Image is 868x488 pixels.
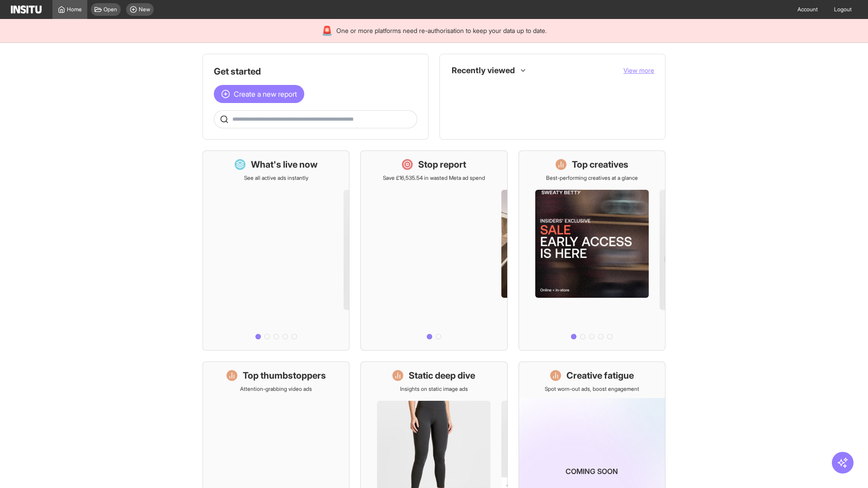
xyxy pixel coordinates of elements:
span: Home [67,6,82,13]
p: Save £16,535.54 in wasted Meta ad spend [383,174,485,182]
span: One or more platforms need re-authorisation to keep your data up to date. [336,26,547,35]
h1: Stop report [418,158,466,171]
span: Open [104,6,117,13]
a: What's live nowSee all active ads instantly [203,150,349,351]
button: Create a new report [214,85,304,103]
h1: What's live now [251,158,318,171]
span: Create a new report [234,89,297,99]
p: Best-performing creatives at a glance [546,174,638,182]
h1: Static deep dive [409,369,475,382]
h1: Get started [214,65,417,78]
div: 🚨 [321,24,333,37]
a: Top creativesBest-performing creatives at a glance [519,150,665,351]
img: Logo [11,5,42,14]
span: View more [623,66,654,74]
span: New [139,6,150,13]
p: Insights on static image ads [400,385,468,393]
p: Attention-grabbing video ads [240,385,312,393]
a: Stop reportSave £16,535.54 in wasted Meta ad spend [360,150,507,351]
h1: Top thumbstoppers [243,369,326,382]
h1: Top creatives [572,158,628,171]
button: View more [623,66,654,75]
p: See all active ads instantly [244,174,308,182]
